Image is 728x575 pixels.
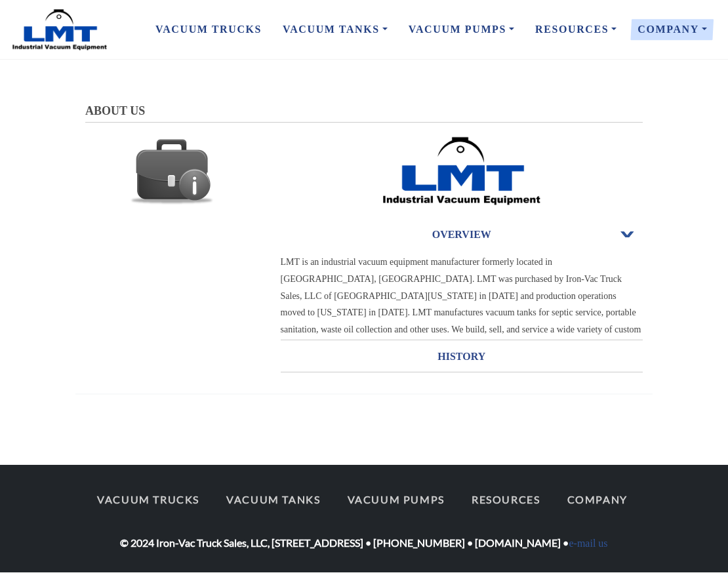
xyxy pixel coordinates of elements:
[75,486,653,551] div: © 2024 Iron-Vac Truck Sales, LLC, [STREET_ADDRESS] • [PHONE_NUMBER] • [DOMAIN_NAME] •
[335,486,456,513] a: Vacuum Pumps
[398,16,525,43] a: Vacuum Pumps
[569,538,607,549] a: e-mail us
[130,128,214,212] img: Stacks Image 76
[145,16,272,43] a: Vacuum Trucks
[85,104,145,117] span: ABOUT US
[627,16,718,43] a: Company
[214,486,332,513] a: Vacuum Tanks
[525,16,627,43] a: Resources
[272,16,398,43] a: Vacuum Tanks
[42,542,134,555] p: Check Current Inventory
[281,224,643,245] h3: OVERVIEW
[281,219,643,250] a: OVERVIEWOpen or Close
[281,346,643,367] h3: HISTORY
[380,136,544,207] img: Stacks Image 111504
[10,9,109,51] img: LMT
[20,540,38,558] img: LMT Icon
[556,486,639,513] a: Company
[619,230,636,239] span: Open or Close
[460,486,552,513] a: Resources
[281,341,643,372] a: HISTORY
[85,486,211,513] a: Vacuum Trucks
[281,257,641,351] span: LMT is an industrial vacuum equipment manufacturer formerly located in [GEOGRAPHIC_DATA], [GEOGRA...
